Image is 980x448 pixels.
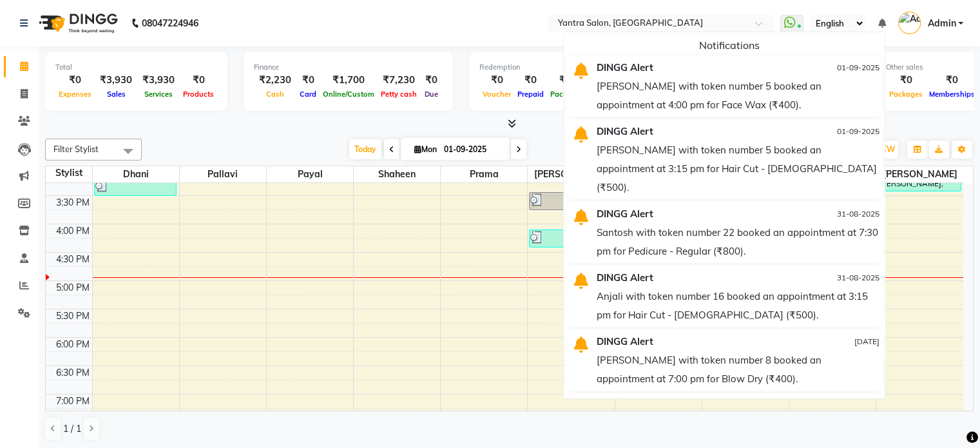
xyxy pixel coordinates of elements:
[420,73,443,88] div: ₹0
[53,196,92,209] div: 3:30 PM
[180,73,217,88] div: ₹0
[597,351,879,388] div: [PERSON_NAME] with token number 8 booked an appointment at 7:00 pm for Blow Dry (₹400).
[180,166,266,182] span: Pallavi
[53,338,92,351] div: 6:00 PM
[320,73,378,88] div: ₹1,700
[514,73,547,88] div: ₹0
[886,90,926,99] span: Packages
[798,204,879,223] div: 31-08-2025
[53,366,92,380] div: 6:30 PM
[104,90,129,99] span: Sales
[798,122,879,141] div: 01-09-2025
[93,166,179,182] span: Dhani
[95,73,137,88] div: ₹3,930
[798,268,879,287] div: 31-08-2025
[254,62,443,73] div: Finance
[479,90,514,99] span: Voucher
[798,396,879,414] div: [DATE]
[421,90,441,99] span: Due
[547,73,583,88] div: ₹0
[530,193,611,209] div: [PERSON_NAME], TK05, 03:30 PM-03:50 PM, Face Wax (₹400)
[263,90,287,99] span: Cash
[254,73,296,88] div: ₹2,230
[798,332,879,351] div: [DATE]
[587,58,789,77] div: DINGG Alert
[55,62,217,73] div: Total
[46,166,92,180] div: Stylist
[441,166,527,182] span: Prama
[898,12,921,34] img: Admin
[528,166,614,182] span: [PERSON_NAME]
[440,140,504,159] input: 2025-09-01
[597,223,879,260] div: Santosh with token number 22 booked an appointment at 7:30 pm for Pedicure - Regular (₹800).
[349,139,381,159] span: Today
[180,90,217,99] span: Products
[137,73,180,88] div: ₹3,930
[53,253,92,266] div: 4:30 PM
[479,62,653,73] div: Redemption
[926,73,978,88] div: ₹0
[53,224,92,238] div: 4:00 PM
[587,332,789,351] div: DINGG Alert
[296,90,320,99] span: Card
[320,90,378,99] span: Online/Custom
[597,77,879,114] div: [PERSON_NAME] with token number 5 booked an appointment at 4:00 pm for Face Wax (₹400).
[354,166,440,182] span: Shaheen
[587,122,789,141] div: DINGG Alert
[63,422,81,436] span: 1 / 1
[55,90,95,99] span: Expenses
[95,179,177,195] div: [PERSON_NAME], TK05, 03:15 PM-03:35 PM, Face Wax
[530,230,611,247] div: [PERSON_NAME], TK06, 04:10 PM-04:30 PM, Face Wax
[53,394,92,408] div: 7:00 PM
[33,5,121,41] img: logo
[267,166,353,182] span: Payal
[53,309,92,323] div: 5:30 PM
[597,141,879,197] div: [PERSON_NAME] with token number 5 booked an appointment at 3:15 pm for Hair Cut - [DEMOGRAPHIC_DA...
[411,144,440,154] span: Mon
[53,281,92,295] div: 5:00 PM
[926,90,978,99] span: Memberships
[55,73,95,88] div: ₹0
[876,166,963,182] span: [PERSON_NAME]
[587,396,789,414] div: DINGG Alert
[296,73,320,88] div: ₹0
[927,17,956,30] span: Admin
[547,90,583,99] span: Package
[886,73,926,88] div: ₹0
[798,58,879,77] div: 01-09-2025
[514,90,547,99] span: Prepaid
[378,73,420,88] div: ₹7,230
[587,204,789,223] div: DINGG Alert
[479,73,514,88] div: ₹0
[597,287,879,324] div: Anjali with token number 16 booked an appointment at 3:15 pm for Hair Cut - [DEMOGRAPHIC_DATA] (₹...
[574,37,885,53] div: Notifications
[141,90,176,99] span: Services
[53,144,99,154] span: Filter Stylist
[378,90,420,99] span: Petty cash
[587,268,789,287] div: DINGG Alert
[142,5,198,41] b: 08047224946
